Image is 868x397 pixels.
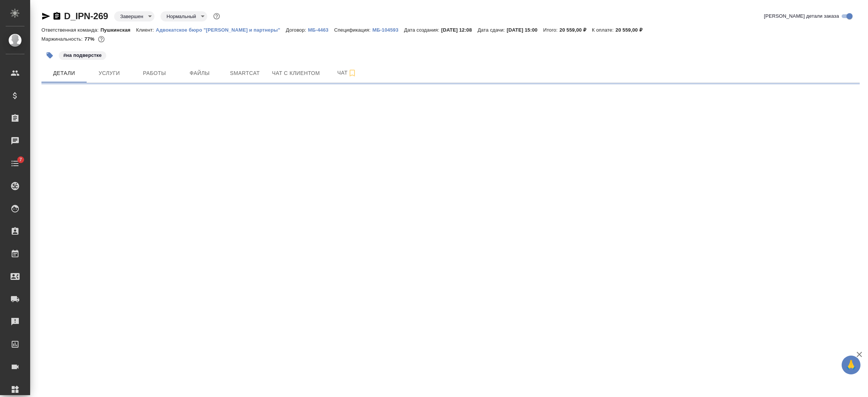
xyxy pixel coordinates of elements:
p: К оплате: [592,27,616,33]
span: 🙏 [845,357,857,373]
a: D_IPN-269 [64,11,108,21]
div: Завершен [160,11,207,21]
p: Пушкинская [101,27,136,33]
p: Клиент: [136,27,156,33]
svg: Подписаться [348,69,357,78]
button: 🙏 [842,356,860,374]
p: Ответственная команда: [41,27,101,33]
a: 7 [2,154,28,173]
button: Доп статусы указывают на важность/срочность заказа [212,11,222,21]
p: #на подверстке [63,52,102,59]
a: МБ-4463 [308,26,334,33]
span: Чат с клиентом [272,69,320,78]
a: МБ-104593 [372,26,404,33]
p: [DATE] 15:00 [507,27,543,33]
button: Скопировать ссылку [52,12,61,21]
p: Дата создания: [404,27,441,33]
p: Дата сдачи: [478,27,507,33]
button: Скопировать ссылку для ЯМессенджера [41,12,50,21]
p: Адвокатское бюро "[PERSON_NAME] и партнеры" [156,27,286,33]
span: [PERSON_NAME] детали заказа [764,12,839,20]
p: [DATE] 12:08 [441,27,478,33]
button: Нормальный [164,13,198,20]
a: Адвокатское бюро "[PERSON_NAME] и партнеры" [156,26,286,33]
button: Добавить тэг [41,47,58,64]
div: Завершен [114,11,154,21]
button: Завершен [118,13,145,20]
span: Чат [329,68,365,78]
span: Услуги [91,69,127,78]
p: 77% [84,36,96,42]
p: Договор: [286,27,308,33]
span: 7 [15,156,26,163]
span: на подверстке [58,52,107,58]
p: Итого: [543,27,559,33]
span: Работы [136,69,173,78]
span: Smartcat [227,69,263,78]
span: Детали [46,69,82,78]
p: 20 559,00 ₽ [616,27,648,33]
button: 3935.92 RUB; [96,34,106,44]
p: МБ-4463 [308,27,334,33]
p: Маржинальность: [41,36,84,42]
p: МБ-104593 [372,27,404,33]
p: Спецификация: [334,27,372,33]
span: Файлы [182,69,218,78]
p: 20 559,00 ₽ [559,27,592,33]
